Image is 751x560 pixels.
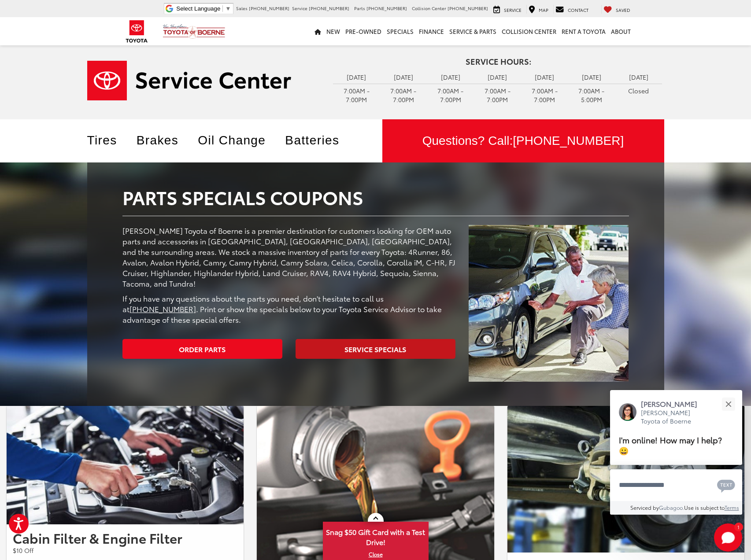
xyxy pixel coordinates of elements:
a: My Saved Vehicles [601,5,633,14]
span: Service [504,7,522,13]
td: [DATE] [474,70,521,84]
span: [PHONE_NUMBER] [513,134,624,147]
span: [PHONE_NUMBER] [309,5,349,11]
span: Map [539,7,548,13]
a: Terms [725,504,739,511]
img: Service Center | Vic Vaughan Toyota of Boerne in Boerne TX [87,61,291,100]
div: Close[PERSON_NAME][PERSON_NAME] Toyota of BoerneI'm online! How may I help? 😀Type your messageCha... [610,390,742,515]
h2: Cabin Filter & Engine Filter [13,531,237,545]
p: [PERSON_NAME] Toyota of Boerne is a premier destination for customers looking for OEM auto parts ... [122,225,456,288]
p: [PERSON_NAME] Toyota of Boerne [641,409,706,426]
span: Select Language [176,5,220,12]
h4: Service Hours: [333,57,664,66]
img: Cabin Filter & Engine Filter [7,406,244,524]
a: New [324,17,343,45]
a: Contact [553,5,591,14]
a: Pre-Owned [343,17,384,45]
a: Oil Change [198,133,279,147]
a: Service Center | Vic Vaughan Toyota of Boerne in Boerne TX [87,61,320,100]
img: Choose Your Discount [507,406,744,553]
span: Service [292,5,307,11]
span: Sales [236,5,248,11]
textarea: Type your message [610,469,742,501]
p: If you have any questions about the parts you need, don't hesitate to call us at . Print or show ... [122,293,456,324]
td: 7:00AM - 7:00PM [380,84,427,106]
td: Closed [615,84,662,97]
td: [DATE] [615,70,662,84]
a: Brakes [137,133,192,147]
td: [DATE] [427,70,474,84]
td: 7:00AM - 7:00PM [474,84,521,106]
span: Contact [568,7,588,13]
a: Service & Parts: Opens in a new tab [447,17,499,45]
span: 1 [737,525,740,529]
td: 7:00AM - 5:00PM [568,84,615,106]
span: ​ [222,5,223,12]
a: Service [491,5,524,14]
span: [PHONE_NUMBER] [366,5,407,11]
span: [PHONE_NUMBER] [249,5,289,11]
a: Questions? Call:[PHONE_NUMBER] [382,119,664,162]
a: Gubagoo. [659,504,684,511]
span: I'm online! How may I help? 😀 [619,434,722,456]
a: Select Language​ [176,5,231,12]
span: [PHONE_NUMBER] [448,5,488,11]
td: [DATE] [333,70,380,84]
span: Snag $50 Gift Card with a Test Drive! [324,523,428,549]
span: ▼ [225,5,231,12]
a: About [608,17,633,45]
span: Parts [354,5,365,11]
td: [DATE] [568,70,615,84]
td: [DATE] [521,70,568,84]
a: Order Parts [122,339,282,359]
button: Chat with SMS [714,475,738,495]
img: Parts Specials Coupons | Vic Vaughan Toyota of Boerne in Boerne TX [469,225,629,382]
td: [DATE] [380,70,427,84]
a: [PHONE_NUMBER] [129,303,196,314]
td: 7:00AM - 7:00PM [333,84,380,106]
h2: Parts Specials Coupons [122,187,629,207]
img: Vic Vaughan Toyota of Boerne [163,24,226,39]
td: 7:00AM - 7:00PM [521,84,568,106]
td: 7:00AM - 7:00PM [427,84,474,106]
svg: Start Chat [714,523,742,552]
a: Map [526,5,551,14]
span: Saved [616,7,630,13]
img: Toyota [120,17,153,46]
button: Close [719,394,738,413]
a: Collision Center [499,17,559,45]
a: Tires [87,133,130,147]
p: $10 Off [13,546,237,555]
button: Toggle Chat Window [714,523,742,552]
div: Questions? Call: [382,119,664,162]
span: Serviced by [630,504,659,511]
a: Specials [384,17,416,45]
a: Batteries [285,133,352,147]
a: Home [312,17,324,45]
a: Service Specials [296,339,455,359]
a: Rent a Toyota [559,17,608,45]
svg: Text [717,479,735,493]
p: [PERSON_NAME] [641,399,706,409]
a: Finance [416,17,447,45]
span: Collision Center [412,5,446,11]
span: Use is subject to [684,504,725,511]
